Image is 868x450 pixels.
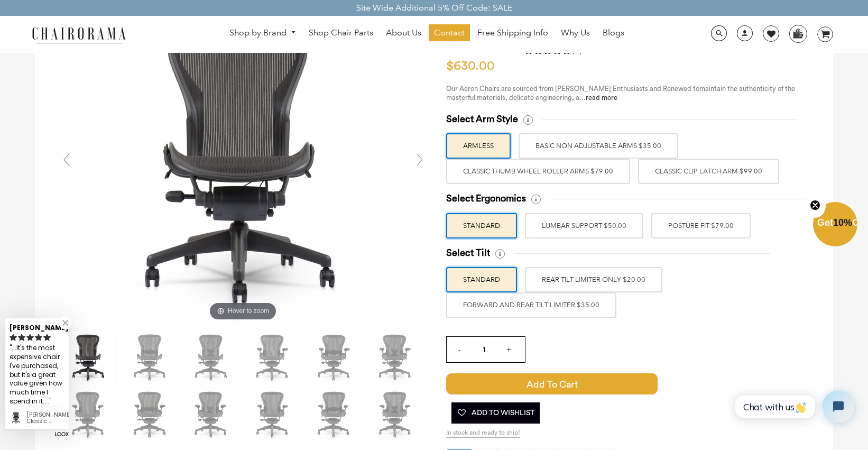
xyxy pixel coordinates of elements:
[472,24,553,41] a: Free Shipping Info
[26,334,34,341] svg: rating icon full
[525,213,643,238] label: LUMBAR SUPPORT $50.00
[586,94,617,101] a: read more
[185,388,238,441] img: Herman Miller Classic Aeron Chair | Black | Size C - chairorama
[308,388,361,441] img: Herman Miller Classic Aeron Chair | Black | Size C - chairorama
[177,24,677,44] nav: DesktopNavigation
[817,217,866,228] span: Get Off
[369,331,422,384] img: Herman Miller Classic Aeron Chair | Black | Size C - chairorama
[833,217,852,228] span: 10%
[446,373,658,394] span: Add to Cart
[446,292,616,318] label: FORWARD AND REAR TILT LIMITER $35.00
[446,133,511,159] label: ARMLESS
[519,133,678,159] label: BASIC NON ADJUSTABLE ARMS $35.00
[10,334,17,341] svg: rating icon full
[429,24,470,41] a: Contact
[603,27,624,39] span: Blogs
[496,337,522,362] input: +
[85,6,402,324] img: Herman Miller Classic Aeron Chair | Black | Size C - chairorama
[18,334,25,341] svg: rating icon full
[446,60,495,72] span: $630.00
[525,267,662,292] label: REAR TILT LIMITER ONLY $20.00
[457,402,534,424] span: Add To Wishlist
[35,334,42,341] svg: rating icon full
[638,159,779,184] label: Classic Clip Latch Arm $99.00
[451,402,540,424] button: Add To Wishlist
[62,331,115,384] img: Herman Miller Classic Aeron Chair | Black | Size C - chairorama
[224,25,301,41] a: Shop by Brand
[369,388,422,441] img: Herman Miller Classic Aeron Chair | Black | Size C - chairorama
[124,388,177,441] img: Herman Miller Classic Aeron Chair | Black | Size C - chairorama
[446,192,526,205] span: Select Ergonomics
[477,27,548,39] span: Free Shipping Info
[434,27,465,39] span: Contact
[27,412,64,425] div: Herman Miller Classic Aeron Chair | Black | Size C
[309,27,373,39] span: Shop Chair Parts
[556,24,595,41] a: Why Us
[790,25,806,41] img: WhatsApp_Image_2024-07-12_at_16.23.01.webp
[446,429,520,438] span: In stock and ready to ship!
[446,159,630,184] label: Classic Thumb Wheel Roller Arms $79.00
[805,194,826,218] button: Close teaser
[446,247,490,259] span: Select Tilt
[381,24,427,41] a: About Us
[303,24,378,41] a: Shop Chair Parts
[185,331,238,384] img: Herman Miller Classic Aeron Chair | Black | Size C - chairorama
[597,24,630,41] a: Blogs
[85,159,402,169] a: Herman Miller Classic Aeron Chair | Black | Size C - chairoramaHover to zoom
[446,213,517,238] label: STANDARD
[386,27,421,39] span: About Us
[10,319,64,333] div: [PERSON_NAME]
[446,113,518,125] span: Select Arm Style
[446,267,517,292] label: STANDARD
[124,331,177,384] img: Herman Miller Classic Aeron Chair | Black | Size C - chairorama
[724,382,863,431] iframe: Tidio Chat
[651,213,751,238] label: POSTURE FIT $79.00
[246,331,299,384] img: Herman Miller Classic Aeron Chair | Black | Size C - chairorama
[308,331,361,384] img: Herman Miller Classic Aeron Chair | Black | Size C - chairorama
[813,203,857,247] div: Get10%OffClose teaser
[246,388,299,441] img: Herman Miller Classic Aeron Chair | Black | Size C - chairorama
[10,343,64,408] div: ...It's the most expensive chair I've purchased, but it's a great value given how much time I spe...
[26,25,132,44] img: chairorama
[446,85,699,92] span: Our Aeron Chairs are sourced from [PERSON_NAME] Enthusiasts and Renewed to
[62,388,115,441] img: Herman Miller Classic Aeron Chair | Black | Size C - chairorama
[447,337,472,362] input: -
[561,27,590,39] span: Why Us
[43,334,51,341] svg: rating icon full
[446,373,703,394] button: Add to Cart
